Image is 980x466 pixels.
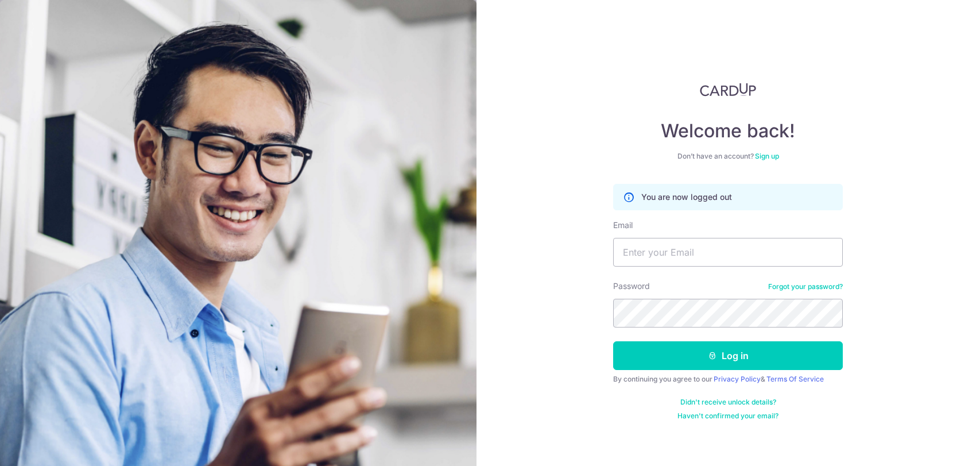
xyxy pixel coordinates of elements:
[768,282,843,291] a: Forgot your password?
[613,152,843,161] div: Don’t have an account?
[677,411,778,421] a: Haven't confirmed your email?
[613,375,843,384] div: By continuing you agree to our &
[700,83,756,97] img: CardUp Logo
[613,238,843,267] input: Enter your Email
[613,219,633,231] label: Email
[641,191,732,203] p: You are now logged out
[714,375,761,383] a: Privacy Policy
[755,152,779,160] a: Sign up
[680,398,776,407] a: Didn't receive unlock details?
[613,341,843,370] button: Log in
[766,375,824,383] a: Terms Of Service
[613,120,843,143] h4: Welcome back!
[613,280,650,292] label: Password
